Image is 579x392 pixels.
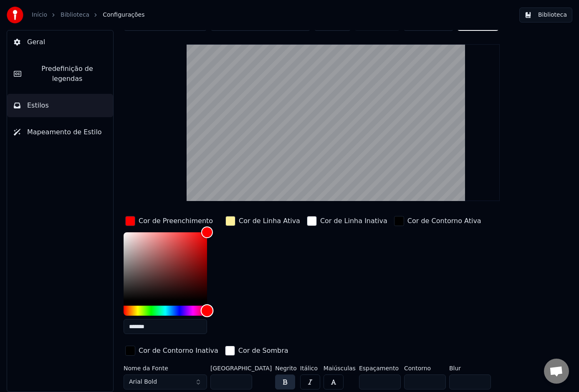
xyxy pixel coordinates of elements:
[27,101,49,111] span: Estilos
[224,214,302,228] button: Cor de Linha Ativa
[32,11,47,19] a: Início
[7,57,113,90] button: Predefinição de legendas
[275,365,297,371] label: Negrito
[392,214,483,228] button: Cor de Contorno Ativa
[7,7,23,23] img: youka
[449,365,491,371] label: Blur
[320,216,387,226] div: Cor de Linha Inativa
[7,30,113,54] button: Geral
[239,216,300,226] div: Cor de Linha Ativa
[324,365,356,371] label: Maiúsculas
[223,344,290,357] button: Cor de Sombra
[124,214,215,228] button: Cor de Preenchimento
[61,11,89,19] a: Biblioteca
[407,216,481,226] div: Cor de Contorno Ativa
[300,365,320,371] label: Itálico
[404,365,446,371] label: Contorno
[544,359,569,384] div: Bate-papo aberto
[139,346,218,356] div: Cor de Contorno Inativa
[7,121,113,144] button: Mapeamento de Estilo
[7,94,113,117] button: Estilos
[139,216,213,226] div: Cor de Preenchimento
[124,232,207,301] div: Color
[27,127,102,137] span: Mapeamento de Estilo
[32,11,144,19] nav: breadcrumb
[210,365,272,371] label: [GEOGRAPHIC_DATA]
[238,346,288,356] div: Cor de Sombra
[359,365,401,371] label: Espaçamento
[28,64,106,84] span: Predefinição de legendas
[124,344,220,357] button: Cor de Contorno Inativa
[129,378,157,386] span: Arial Bold
[103,11,144,19] span: Configurações
[519,8,572,23] button: Biblioteca
[124,306,207,316] div: Hue
[124,365,207,371] label: Nome da Fonte
[27,37,45,47] span: Geral
[305,214,389,228] button: Cor de Linha Inativa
